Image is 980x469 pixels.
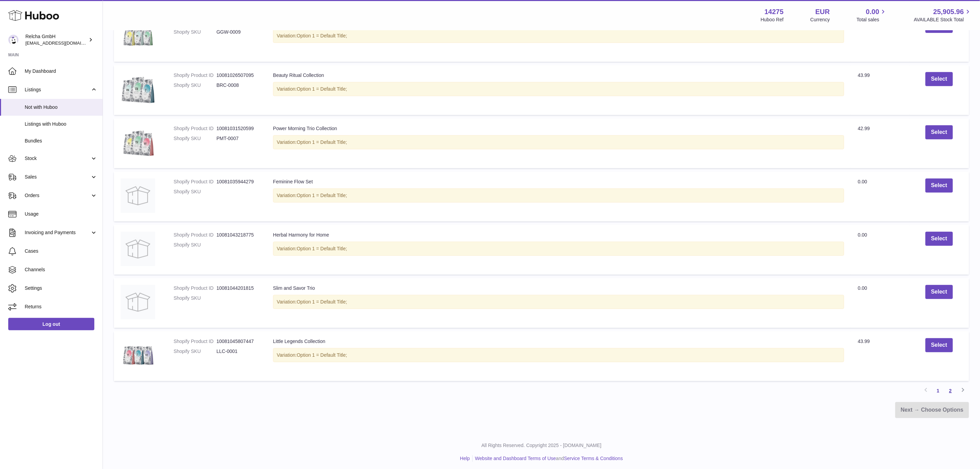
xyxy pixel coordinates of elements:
[121,72,155,106] img: BeautyRitualCollection.png
[121,179,155,213] img: no-photo.jpg
[858,179,867,184] span: 0.00
[858,339,870,344] span: 43.99
[297,246,347,251] span: Option 1 = Default Title;
[811,16,830,23] div: Currency
[174,295,216,301] dt: Shopify SKU
[925,179,953,193] button: Select
[121,338,155,373] img: LittleLegends-Calm_Cozy.png
[25,68,97,75] span: My Dashboard
[174,72,216,79] dt: Shopify Product ID
[914,16,972,23] span: AVAILABLE Stock Total
[273,232,844,238] div: Herbal Harmony for Home
[273,295,844,309] div: Variation:
[273,188,844,203] div: Variation:
[8,35,19,45] img: internalAdmin-14275@internal.huboo.com
[925,285,953,299] button: Select
[174,82,216,89] dt: Shopify SKU
[297,299,347,305] span: Option 1 = Default Title;
[216,72,259,79] dd: 10081026507095
[273,242,844,256] div: Variation:
[174,242,216,248] dt: Shopify SKU
[858,232,867,238] span: 0.00
[174,135,216,142] dt: Shopify SKU
[858,285,867,291] span: 0.00
[273,348,844,362] div: Variation:
[216,29,259,35] dd: GGW-0009
[765,7,784,16] strong: 14275
[297,139,347,145] span: Option 1 = Default Title;
[273,29,844,43] div: Variation:
[925,125,953,139] button: Select
[761,16,784,23] div: Huboo Ref
[25,285,97,291] span: Settings
[174,232,216,238] dt: Shopify Product ID
[121,19,155,53] img: GlowandGoWellness_byRelcha.png
[815,7,830,16] strong: EUR
[858,72,870,78] span: 43.99
[273,135,844,149] div: Variation:
[925,338,953,352] button: Select
[25,33,87,46] div: Relcha GmbH
[174,125,216,132] dt: Shopify Product ID
[121,232,155,266] img: no-photo.jpg
[925,72,953,86] button: Select
[857,16,887,23] span: Total sales
[273,338,844,345] div: Little Legends Collection
[25,229,90,236] span: Invoicing and Payments
[216,285,259,291] dd: 10081044201815
[273,285,844,291] div: Slim and Savor Trio
[174,179,216,185] dt: Shopify Product ID
[273,72,844,79] div: Beauty Ritual Collection
[216,348,259,355] dd: LLC-0001
[932,385,944,397] a: 1
[273,82,844,96] div: Variation:
[174,285,216,291] dt: Shopify Product ID
[25,174,90,180] span: Sales
[273,125,844,132] div: Power Morning Trio Collection
[857,7,887,23] a: 0.00 Total sales
[297,86,347,92] span: Option 1 = Default Title;
[297,33,347,38] span: Option 1 = Default Title;
[25,304,97,310] span: Returns
[25,211,97,217] span: Usage
[216,135,259,142] dd: PMT-0007
[121,125,155,160] img: Power_Morning_Trio_organic_teas_by_Relcha.png
[25,40,101,46] span: [EMAIL_ADDRESS][DOMAIN_NAME]
[25,138,97,144] span: Bundles
[25,248,97,254] span: Cases
[121,285,155,319] img: no-photo.jpg
[216,125,259,132] dd: 10081031520599
[216,179,259,185] dd: 10081035944279
[216,232,259,238] dd: 10081043218775
[216,82,259,89] dd: BRC-0008
[297,352,347,358] span: Option 1 = Default Title;
[273,179,844,185] div: Feminine Flow Set
[25,121,97,127] span: Listings with Huboo
[564,456,623,461] a: Service Terms & Conditions
[475,456,556,461] a: Website and Dashboard Terms of Use
[858,126,870,131] span: 42.99
[473,455,623,462] li: and
[25,104,97,111] span: Not with Huboo
[944,385,957,397] a: 2
[108,442,975,449] p: All Rights Reserved. Copyright 2025 - [DOMAIN_NAME]
[933,7,964,16] span: 25,905.96
[174,188,216,195] dt: Shopify SKU
[297,193,347,198] span: Option 1 = Default Title;
[174,338,216,345] dt: Shopify Product ID
[866,7,879,16] span: 0.00
[925,232,953,246] button: Select
[25,155,90,162] span: Stock
[25,266,97,273] span: Channels
[174,348,216,355] dt: Shopify SKU
[25,87,90,93] span: Listings
[914,7,972,23] a: 25,905.96 AVAILABLE Stock Total
[174,29,216,35] dt: Shopify SKU
[460,456,470,461] a: Help
[8,318,94,330] a: Log out
[25,192,90,199] span: Orders
[216,338,259,345] dd: 10081045807447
